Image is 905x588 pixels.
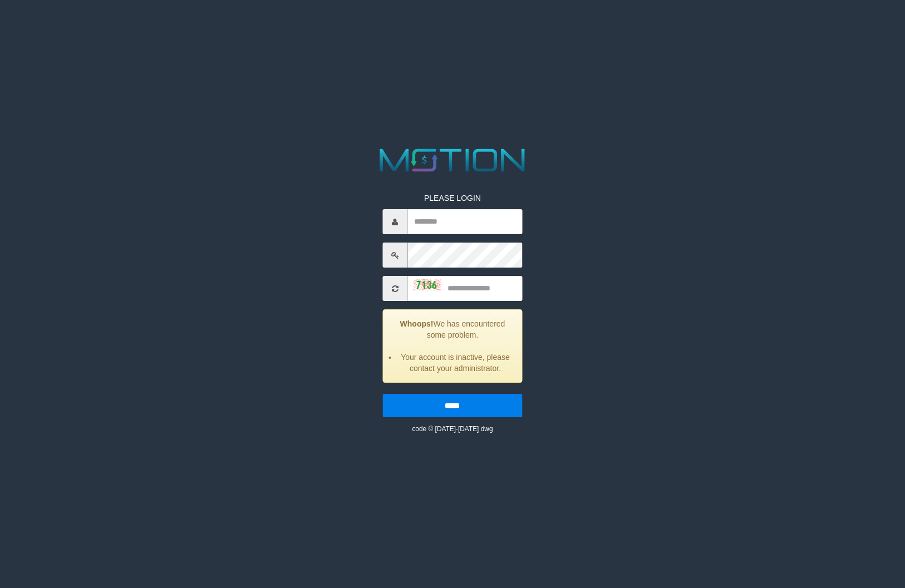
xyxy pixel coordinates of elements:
[382,192,522,204] p: PLEASE LOGIN
[400,319,434,328] strong: Whoops!
[382,309,522,383] div: We has encountered some problem.
[413,279,441,290] img: captcha
[412,425,493,433] small: code © [DATE]-[DATE] dwg
[397,352,513,374] li: Your account is inactive, please contact your administrator.
[373,145,532,176] img: MOTION_logo.png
